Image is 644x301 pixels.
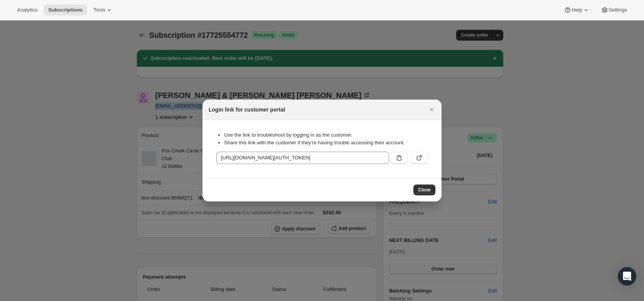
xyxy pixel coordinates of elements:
span: Close [418,187,431,193]
div: Open Intercom Messenger [618,267,636,286]
button: Close [413,184,435,195]
button: Help [559,5,594,15]
span: Tools [93,7,105,13]
li: Use the link to troubleshoot by logging in as the customer. [224,131,428,139]
span: Analytics [17,7,37,13]
button: Tools [89,5,118,15]
button: Close [426,104,437,115]
span: Subscriptions [48,7,83,13]
li: Share this link with the customer if they’re having trouble accessing their account. [224,139,428,147]
button: Subscriptions [44,5,87,15]
span: Help [572,7,582,13]
button: Analytics [12,5,42,15]
button: Settings [596,5,632,15]
h2: Login link for customer portal [209,106,285,113]
span: Settings [609,7,627,13]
